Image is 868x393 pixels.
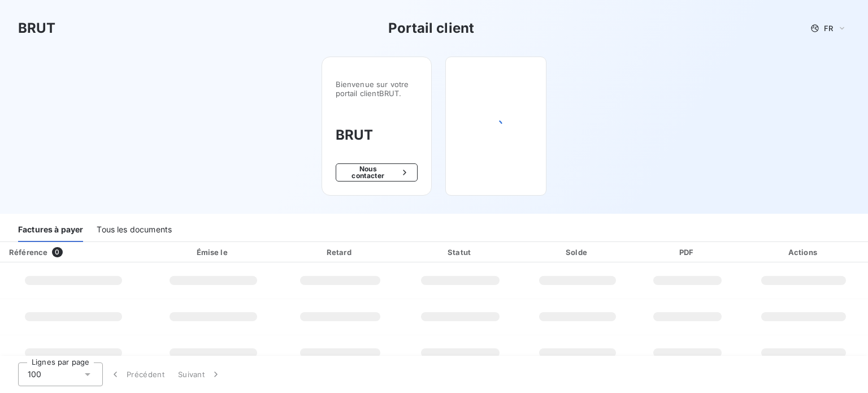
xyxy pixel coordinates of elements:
[522,247,633,258] div: Solde
[52,247,62,257] span: 0
[28,369,41,380] span: 100
[742,247,866,258] div: Actions
[149,247,277,258] div: Émise le
[18,18,56,38] h3: BRUT
[18,218,83,242] div: Factures à payer
[388,18,474,38] h3: Portail client
[336,125,418,145] h3: BRUT
[9,248,47,257] div: Référence
[103,362,171,386] button: Précédent
[281,247,398,258] div: Retard
[637,247,737,258] div: PDF
[403,247,517,258] div: Statut
[824,24,833,33] span: FR
[336,163,418,182] button: Nous contacter
[171,362,228,386] button: Suivant
[97,218,172,242] div: Tous les documents
[336,80,418,98] span: Bienvenue sur votre portail client BRUT .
